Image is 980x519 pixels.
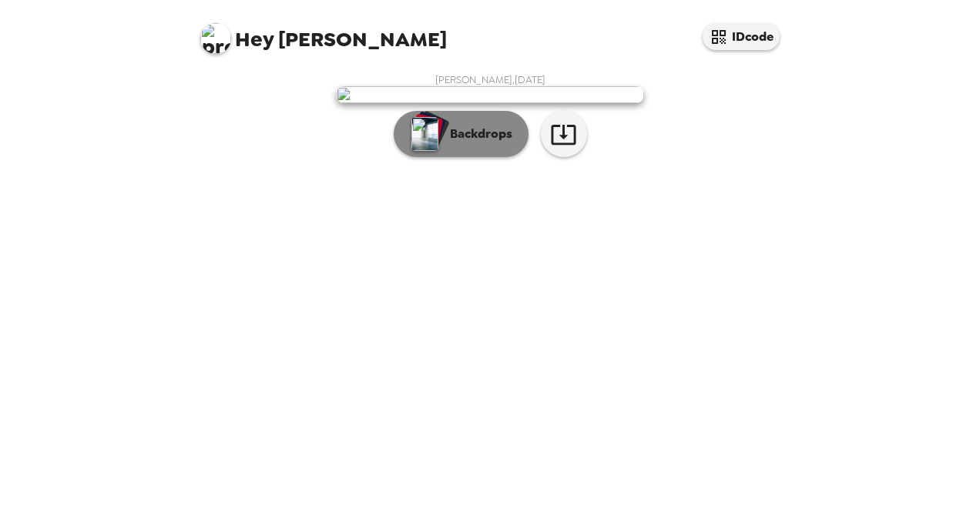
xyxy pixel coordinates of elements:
button: Backdrops [394,111,529,157]
button: IDcode [703,23,780,50]
p: Backdrops [442,125,512,143]
span: [PERSON_NAME] [200,15,447,50]
span: Hey [235,25,274,53]
img: user [336,86,644,103]
img: profile pic [200,23,231,54]
span: [PERSON_NAME] , [DATE] [435,73,545,86]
